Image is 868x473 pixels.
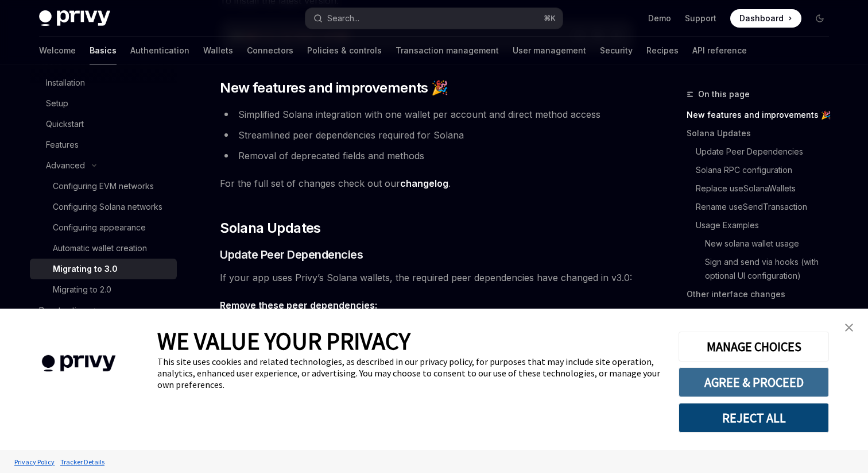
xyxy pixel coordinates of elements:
[692,37,747,64] a: API reference
[400,178,448,190] a: changelog
[220,175,634,191] span: For the full set of changes check out our .
[46,117,84,131] div: Quickstart
[705,234,838,253] a: New solana wallet usage
[53,221,146,234] div: Configuring appearance
[696,143,838,161] a: Update Peer Dependencies
[53,241,147,255] div: Automatic wallet creation
[90,37,117,64] a: Basics
[696,161,838,179] a: Solana RPC configuration
[46,159,85,172] div: Advanced
[220,219,321,237] span: Solana Updates
[513,37,586,64] a: User management
[544,14,556,23] span: ⌘ K
[220,79,448,97] span: New features and improvements 🎉
[845,324,853,332] img: close banner
[679,403,829,433] button: REJECT ALL
[687,124,838,143] a: Solana Updates
[46,76,85,90] div: Installation
[698,87,750,101] span: On this page
[739,13,784,24] span: Dashboard
[247,37,293,64] a: Connectors
[30,238,177,259] a: Automatic wallet creation
[838,316,861,339] a: close banner
[307,37,382,64] a: Policies & controls
[57,452,107,472] a: Tracker Details
[679,332,829,362] button: MANAGE CHOICES
[396,37,499,64] a: Transaction management
[696,303,838,322] a: Funding
[39,303,86,317] div: React native
[687,285,838,303] a: Other interface changes
[53,200,162,214] div: Configuring Solana networks
[327,11,359,25] div: Search...
[679,367,829,397] button: AGREE & PROCEED
[39,10,110,26] img: dark logo
[220,270,634,286] span: If your app uses Privy’s Solana wallets, the required peer dependencies have changed in v3.0:
[30,176,177,197] a: Configuring EVM networks
[220,299,377,311] strong: Remove these peer dependencies:
[220,106,634,122] li: Simplified Solana integration with one wallet per account and direct method access
[696,198,838,216] a: Rename useSendTransaction
[696,179,838,198] a: Replace useSolanaWallets
[30,197,177,217] a: Configuring Solana networks
[30,72,177,93] a: Installation
[46,138,79,152] div: Features
[30,114,177,134] a: Quickstart
[39,37,76,64] a: Welcome
[730,9,801,28] a: Dashboard
[648,13,671,24] a: Demo
[53,283,111,297] div: Migrating to 2.0
[220,247,363,263] span: Update Peer Dependencies
[705,253,838,285] a: Sign and send via hooks (with optional UI configuration)
[687,106,838,124] a: New features and improvements 🎉
[53,179,154,193] div: Configuring EVM networks
[30,259,177,279] a: Migrating to 3.0
[130,37,189,64] a: Authentication
[30,279,177,300] a: Migrating to 2.0
[696,216,838,234] a: Usage Examples
[220,127,634,143] li: Streamlined peer dependencies required for Solana
[11,452,57,472] a: Privacy Policy
[30,217,177,238] a: Configuring appearance
[220,148,634,164] li: Removal of deprecated fields and methods
[17,339,140,389] img: company logo
[46,97,68,110] div: Setup
[53,262,118,276] div: Migrating to 3.0
[685,13,716,24] a: Support
[157,356,661,390] div: This site uses cookies and related technologies, as described in our privacy policy, for purposes...
[811,9,829,28] button: Toggle dark mode
[203,37,233,64] a: Wallets
[157,326,410,356] span: WE VALUE YOUR PRIVACY
[30,93,177,114] a: Setup
[30,134,177,155] a: Features
[600,37,633,64] a: Security
[646,37,679,64] a: Recipes
[305,8,563,29] button: Search...⌘K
